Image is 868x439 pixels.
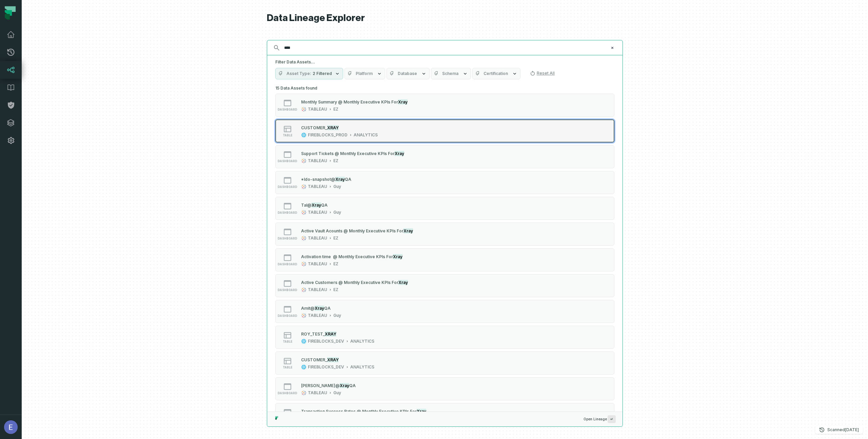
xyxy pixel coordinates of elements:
[312,203,321,208] mark: Xray
[301,409,412,414] span: Transaction Success Rates @ Monthly Executive KPIs F
[333,313,341,318] div: Guy
[301,177,331,182] span: *Ido-snapshot
[527,68,557,79] button: Reset All
[333,107,338,112] div: EZ
[278,263,297,266] span: dashboard
[395,151,404,156] mark: Xray
[393,254,402,259] mark: Xray
[275,351,614,375] button: tableFIREBLOCKS_DEVANALYTICS
[310,306,315,311] span: @
[308,132,348,138] div: FIREBLOCKS_PROD
[417,409,426,414] mark: Xray
[335,383,340,388] span: @
[275,171,614,194] button: dashboardTABLEAUGuy
[431,68,471,79] button: Schema
[308,339,344,344] div: FIREBLOCKS_DEV
[278,159,297,163] span: dashboard
[301,99,394,104] span: Monthly Summary @ Monthly Executive KPIs F
[354,132,378,138] div: ANALYTICS
[301,203,307,208] span: Tal
[398,99,408,104] mark: Xray
[278,288,297,292] span: dashboard
[275,274,614,297] button: dashboardTABLEAUEZ
[333,158,338,164] div: EZ
[275,223,614,246] button: dashboardTABLEAUEZ
[287,71,311,76] span: Asset Type
[333,390,341,396] div: Guy
[301,306,310,311] span: Amit
[403,228,413,233] mark: Xray
[275,145,614,168] button: dashboardTABLEAUEZ
[344,68,385,79] button: Platform
[333,235,338,241] div: EZ
[340,383,349,388] mark: Xray
[350,364,374,370] div: ANALYTICS
[321,203,328,208] span: QA
[301,151,390,156] span: Support Tickets @ Monthly Executive KPIs F
[275,326,614,349] button: tableFIREBLOCKS_DEVANALYTICS
[301,331,317,337] span: ROY_TE
[308,261,327,267] div: TABLEAU
[333,184,341,189] div: Guy
[301,228,399,233] span: Active Vault Acounts @ Monthly Executive KPIs F
[308,287,327,292] div: TABLEAU
[333,210,341,215] div: Guy
[412,409,417,414] span: or
[278,108,297,111] span: dashboard
[301,280,394,285] span: Active Customers @ Monthly Executive KPIs F
[584,415,616,423] span: Open Lineage
[275,94,614,117] button: dashboardTABLEAUEZ
[301,254,389,259] span: Activation time @ Monthly Executive KPIs F
[308,364,344,370] div: FIREBLOCKS_DEV
[301,125,320,130] span: CUSTOM
[472,68,520,79] button: Certification
[283,366,292,369] span: table
[345,177,351,182] span: QA
[4,420,18,434] img: avatar of Eyal Ziv
[267,12,623,24] h1: Data Lineage Explorer
[333,287,338,292] div: EZ
[484,71,508,76] span: Certification
[308,313,327,318] div: TABLEAU
[278,237,297,240] span: dashboard
[398,71,417,76] span: Database
[327,125,339,130] mark: XRAY
[275,377,614,400] button: dashboardTABLEAUGuy
[267,83,623,412] div: Suggestions
[308,184,327,189] div: TABLEAU
[349,383,356,388] span: QA
[350,339,374,344] div: ANALYTICS
[275,248,614,271] button: dashboardTABLEAUEZ
[399,228,403,233] span: or
[308,210,327,215] div: TABLEAU
[301,357,320,362] span: CUSTOM
[313,71,332,76] span: 2 Filtered
[815,426,863,434] button: Scanned[DATE] 4:34:18 AM
[283,134,292,137] span: table
[325,331,336,337] mark: XRAY
[827,426,859,433] p: Scanned
[845,427,859,432] relative-time: Sep 1, 2025, 4:34 AM GMT+3
[301,383,335,388] span: [PERSON_NAME]
[394,280,398,285] span: or
[387,68,430,79] button: Database
[275,403,614,426] button: dashboardTABLEAUEZ
[324,306,331,311] span: QA
[275,300,614,323] button: dashboardTABLEAUGuy
[275,68,343,79] button: Asset Type2 Filtered
[335,177,345,182] mark: Xray
[331,177,335,182] span: @
[394,99,398,104] span: or
[608,415,616,423] span: Press ↵ to add a new Data Asset to the graph
[278,314,297,318] span: dashboard
[275,59,614,65] h5: Filter Data Assets...
[320,125,327,130] span: ER_
[320,357,327,362] span: ER_
[308,235,327,241] div: TABLEAU
[308,390,327,396] div: TABLEAU
[275,197,614,220] button: dashboardTABLEAUGuy
[275,119,614,142] button: tableFIREBLOCKS_PRODANALYTICS
[442,71,458,76] span: Schema
[389,254,393,259] span: or
[278,392,297,395] span: dashboard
